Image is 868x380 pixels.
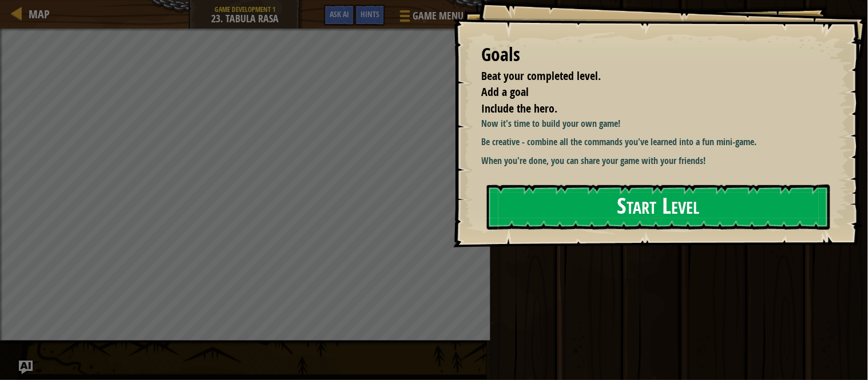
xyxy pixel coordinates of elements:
span: Map [29,6,50,22]
span: Hints [360,9,379,19]
p: When you're done, you can share your game with your friends! [482,154,828,167]
span: Include the hero. [482,101,558,116]
li: Include the hero. [467,101,825,117]
button: Ask AI [324,5,355,26]
a: Map [23,6,50,22]
p: Be creative - combine all the commands you've learned into a fun mini-game. [482,135,828,149]
span: Beat your completed level. [482,68,601,83]
li: Beat your completed level. [467,68,825,85]
div: Goals [482,42,828,68]
span: Game Menu [413,9,463,23]
li: Add a goal [467,84,825,101]
button: Game Menu [391,5,470,31]
span: Add a goal [482,84,529,99]
p: Now it's time to build your own game! [482,117,828,130]
button: Start Level [487,185,830,230]
span: Ask AI [330,9,349,19]
button: Ask AI [19,361,33,374]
